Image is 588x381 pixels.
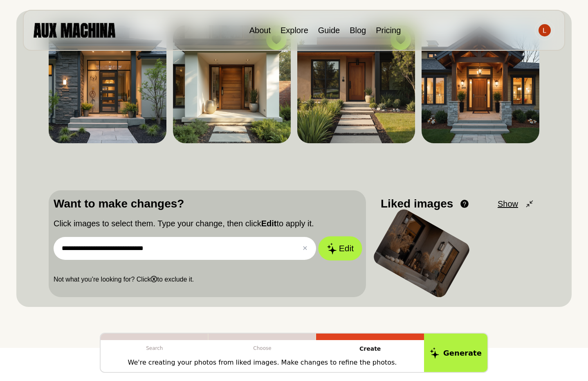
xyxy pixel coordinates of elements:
a: Explore [281,26,308,35]
img: Avatar [539,24,551,36]
a: About [249,26,271,35]
button: Edit [318,237,362,261]
button: Show [498,198,534,210]
span: Show [498,198,518,210]
a: Pricing [376,26,401,35]
p: Want to make changes? [54,195,361,212]
b: Edit [261,219,277,228]
p: Create [316,340,424,358]
p: Liked images [381,195,453,212]
p: Search [101,340,209,356]
img: Search result [49,25,166,143]
p: Not what you’re looking for? Click to exclude it. [54,275,361,284]
button: ✕ [302,243,307,253]
p: Choose [209,340,316,356]
button: Generate [424,334,487,372]
p: Click images to select them. Type your change, then click to apply it. [54,217,361,230]
a: Guide [318,26,340,35]
b: ⓧ [150,276,157,283]
img: Search result [173,25,291,143]
p: We're creating your photos from liked images. Make changes to refine the photos. [128,358,397,367]
a: Blog [350,26,366,35]
img: AUX MACHINA [34,23,115,37]
img: Search result [422,25,539,143]
img: Search result [297,25,415,143]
